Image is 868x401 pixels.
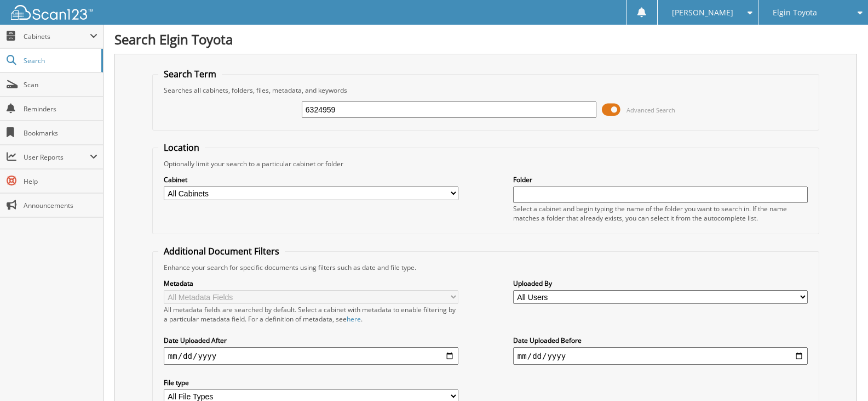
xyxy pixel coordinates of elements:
div: Enhance your search for specific documents using filters such as date and file type. [158,263,813,272]
div: Searches all cabinets, folders, files, metadata, and keywords [158,86,813,95]
span: Help [24,177,97,186]
span: Reminders [24,104,97,114]
span: User Reports [24,153,90,162]
a: here [347,314,361,324]
div: All metadata fields are searched by default. Select a cabinet with metadata to enable filtering b... [164,305,458,324]
span: Search [24,56,96,65]
label: File type [164,378,458,387]
legend: Location [158,142,205,154]
label: Folder [513,175,808,184]
legend: Additional Document Filters [158,245,285,257]
div: Select a cabinet and begin typing the name of the folder you want to search in. If the name match... [513,204,808,223]
legend: Search Term [158,68,222,80]
span: [PERSON_NAME] [672,9,733,16]
label: Date Uploaded After [164,336,458,345]
span: Elgin Toyota [773,9,817,16]
input: start [164,347,458,365]
label: Uploaded By [513,279,808,288]
iframe: Chat Widget [813,348,868,401]
label: Metadata [164,279,458,288]
div: Optionally limit your search to a particular cabinet or folder [158,159,813,168]
img: scan123-logo-white.svg [11,5,93,20]
span: Announcements [24,201,97,210]
label: Date Uploaded Before [513,336,808,345]
span: Advanced Search [626,106,675,114]
span: Scan [24,80,97,89]
h1: Search Elgin Toyota [114,30,857,48]
input: end [513,347,808,365]
span: Cabinets [24,32,90,41]
label: Cabinet [164,175,458,184]
span: Bookmarks [24,128,97,138]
